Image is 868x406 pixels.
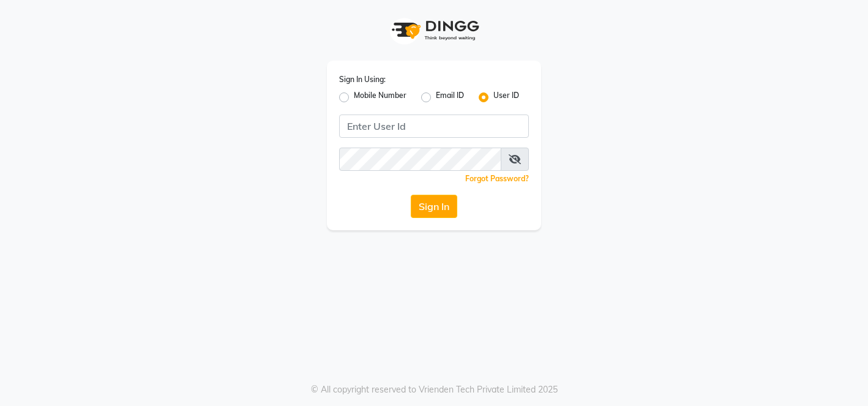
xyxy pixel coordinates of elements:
[436,90,464,105] label: Email ID
[354,90,406,105] label: Mobile Number
[493,90,519,105] label: User ID
[465,174,529,183] a: Forgot Password?
[339,115,529,138] input: Username
[411,195,457,218] button: Sign In
[385,12,483,48] img: logo1.svg
[339,148,501,171] input: Username
[339,74,386,85] label: Sign In Using:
